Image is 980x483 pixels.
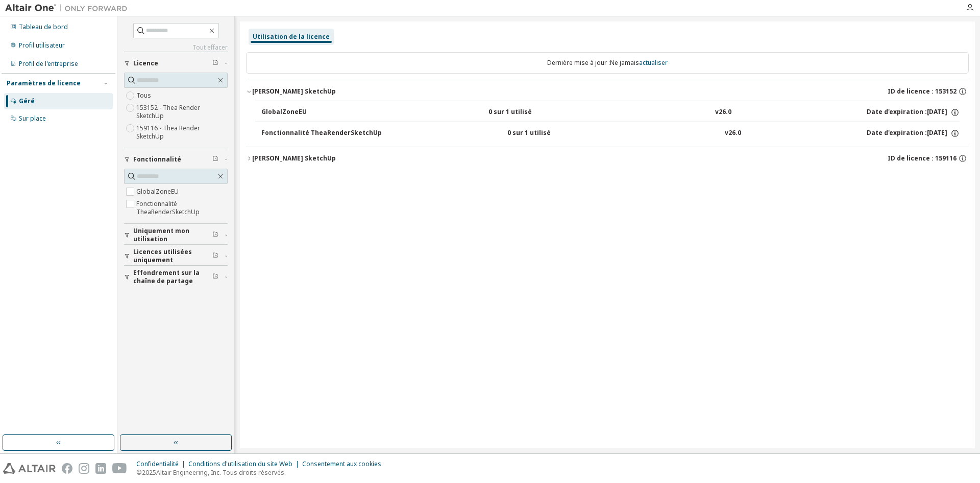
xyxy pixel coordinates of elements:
button: Licence [124,52,228,75]
font: 0 sur 1 utilisé [488,107,532,116]
font: Conditions d'utilisation du site Web [188,459,292,468]
span: Effacer le filtre [212,231,218,239]
button: Fonctionnalité TheaRenderSketchUp0 sur 1 utilisév26.0Date d'expiration :[DATE] [261,122,960,145]
font: Profil utilisateur [19,41,65,50]
font: actualiser [639,58,668,67]
font: Paramètres de licence [7,79,81,87]
font: GlobalZoneEU [261,107,307,116]
button: Licences utilisées uniquement [124,245,228,267]
font: Consentement aux cookies [302,459,381,468]
font: Date d'expiration : [867,128,927,137]
font: 2025 [142,468,156,477]
font: Sur place [19,114,46,123]
font: Géré [19,97,35,105]
span: Effacer le filtre [212,252,218,260]
button: Fonctionnalité [124,148,228,171]
button: [PERSON_NAME] SketchUpID de licence : 159116 [246,147,969,170]
button: [PERSON_NAME] SketchUpID de licence : 153152 [246,80,969,103]
font: v26.0 [725,128,741,137]
font: 0 sur 1 utilisé [507,128,551,137]
font: © [136,468,142,477]
font: [DATE] [927,107,947,116]
font: Confidentialité [136,459,179,468]
font: Tous [136,91,151,100]
font: Tout effacer [192,43,228,52]
button: Effondrement sur la chaîne de partage [124,266,228,288]
font: ID de licence : 159116 [888,154,957,163]
font: Licence [133,59,158,67]
font: Uniquement mon utilisation [133,226,189,243]
font: Date d'expiration : [867,107,927,116]
img: Altaïr Un [5,3,133,13]
font: Dernière mise à jour : [547,58,610,67]
font: [PERSON_NAME] SketchUp [252,87,336,96]
img: youtube.svg [112,463,127,474]
span: Effacer le filtre [212,59,218,67]
font: Fonctionnalité [133,155,181,164]
font: GlobalZoneEU [136,187,179,196]
font: Licences utilisées uniquement [133,247,192,264]
font: ID de licence : 153152 [888,87,957,96]
font: Tableau de bord [19,22,68,31]
button: GlobalZoneEU0 sur 1 utilisév26.0Date d'expiration :[DATE] [261,101,960,124]
font: Ne jamais [610,58,639,67]
font: Fonctionnalité TheaRenderSketchUp [261,128,382,137]
font: Utilisation de la licence [253,32,330,41]
button: Uniquement mon utilisation [124,224,228,246]
font: [DATE] [927,128,947,137]
img: altair_logo.svg [3,463,56,474]
font: Effondrement sur la chaîne de partage [133,268,200,285]
img: instagram.svg [79,463,89,474]
font: Profil de l'entreprise [19,59,78,68]
font: Fonctionnalité TheaRenderSketchUp [136,199,200,216]
font: 153152 - Thea Render SketchUp [136,103,200,120]
span: Effacer le filtre [212,273,218,281]
font: 159116 - Thea Render SketchUp [136,124,200,141]
font: v26.0 [715,107,731,116]
font: Altair Engineering, Inc. Tous droits réservés. [156,468,286,477]
img: linkedin.svg [95,463,106,474]
img: facebook.svg [62,463,72,474]
span: Effacer le filtre [212,155,218,164]
font: [PERSON_NAME] SketchUp [252,154,336,163]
